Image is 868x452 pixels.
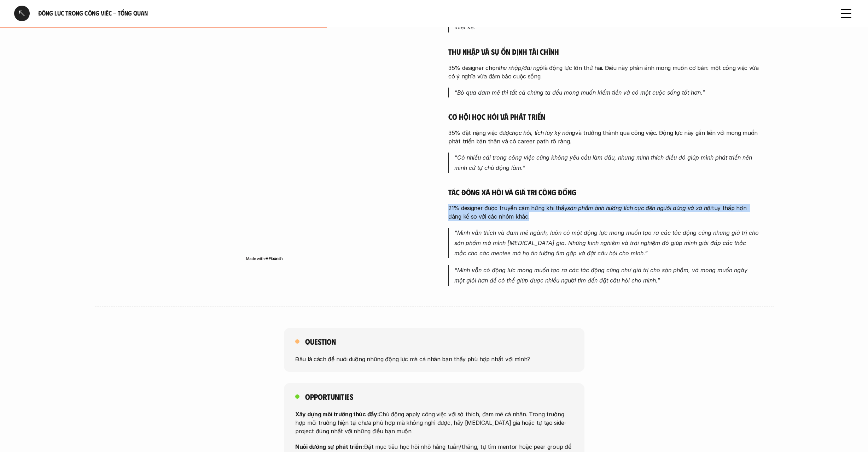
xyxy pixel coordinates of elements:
[295,410,379,417] strong: Xây dựng môi trường thúc đẩy:
[448,47,759,56] h5: Thu nhập và sự ổn định tài chính
[567,204,711,212] em: sản phẩm ảnh hưởng tích cực đến người dùng và xã hội
[305,392,353,402] h5: Opportunities
[448,187,759,197] h5: Tác động xã hội và giá trị cộng đồng
[448,129,759,145] p: 35% đặt nặng việc được và trưởng thành qua công việc. Động lực này gắn liền với mong muốn phát tr...
[295,443,364,450] strong: Nuôi dưỡng sự phát triển:
[305,337,336,346] h5: Question
[454,229,761,257] em: “Mình vẫn thích và đam mê ngành, luôn có một động lực mong muốn tạo ra các tác động cũng nhưng gi...
[448,64,759,81] p: 35% designer chọn là động lực lớn thứ hai. Điều này phản ánh mong muốn cơ bản: một công việc vừa ...
[454,89,705,96] em: “Bỏ qua đam mê thì tất cả chúng ta đều mong muốn kiếm tiền và có một cuộc sống tốt hơn.”
[499,64,543,71] em: thu nhập/đãi ngộ
[454,267,749,284] em: “Mình vẫn có động lực mong muốn tạo ra các tác động cũng như giá trị cho sản phẩm, và mong muốn n...
[109,42,420,254] iframe: Interactive or visual content
[448,204,759,221] p: 21% designer được truyền cảm hứng khi thấy tuy thấp hơn đáng kể so với các nhóm khác.
[295,410,573,435] p: Chủ động apply công việc với sở thích, đam mê cá nhân. Trong trường hợp môi trường hiện tại chưa ...
[246,256,283,261] img: Made with Flourish
[295,355,573,363] p: Đâu là cách để nuôi dưỡng những động lực mà cá nhân bạn thấy phù hợp nhất với mình?
[512,129,575,136] em: học hỏi, tích lũy kỹ năng
[454,154,754,171] em: “Có nhiều cái trong công việc cũng không yêu cầu làm đâu, nhưng mình thích điều đó giúp mình phát...
[448,112,759,121] h5: Cơ hội học hỏi và phát triển
[38,9,830,17] h6: Động lực trong công việc - Tổng quan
